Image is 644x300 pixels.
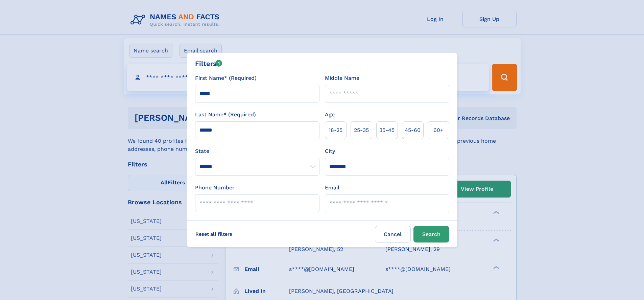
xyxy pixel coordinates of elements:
[375,226,411,243] label: Cancel
[354,126,369,134] span: 25‑35
[195,111,256,119] label: Last Name* (Required)
[191,226,237,242] label: Reset all filters
[195,74,257,82] label: First Name* (Required)
[379,126,395,134] span: 35‑45
[325,147,335,155] label: City
[325,74,359,82] label: Middle Name
[195,184,235,192] label: Phone Number
[195,147,319,155] label: State
[433,126,444,134] span: 60+
[329,126,342,134] span: 18‑25
[325,111,335,119] label: Age
[195,59,222,69] div: Filters
[413,226,449,243] button: Search
[325,184,339,192] label: Email
[405,126,421,134] span: 45‑60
